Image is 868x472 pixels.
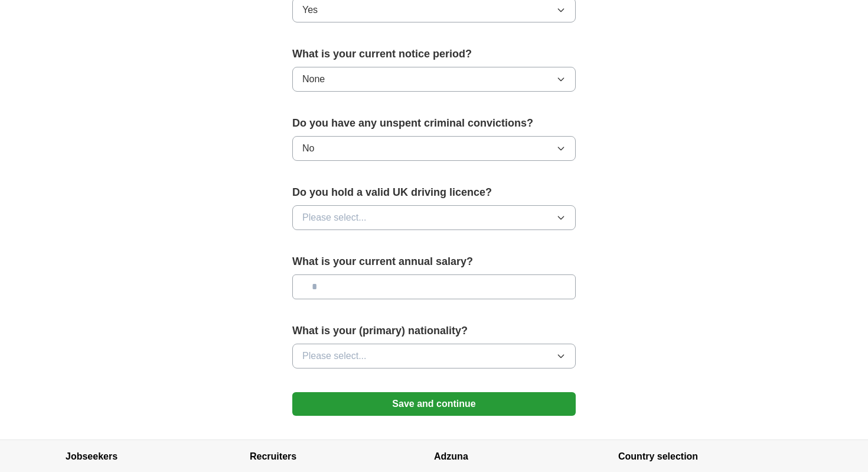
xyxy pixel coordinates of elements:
[292,67,576,92] button: None
[292,344,576,368] button: Please select...
[292,136,576,161] button: No
[292,392,576,416] button: Save and continue
[302,141,314,156] span: No
[292,254,576,270] label: What is your current annual salary?
[302,349,367,363] span: Please select...
[292,115,576,131] label: Do you have any unspent criminal convictions?
[292,205,576,230] button: Please select...
[292,46,576,62] label: What is your current notice period?
[292,323,576,339] label: What is your (primary) nationality?
[302,211,367,225] span: Please select...
[292,185,576,201] label: Do you hold a valid UK driving licence?
[302,3,318,17] span: Yes
[302,72,325,86] span: None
